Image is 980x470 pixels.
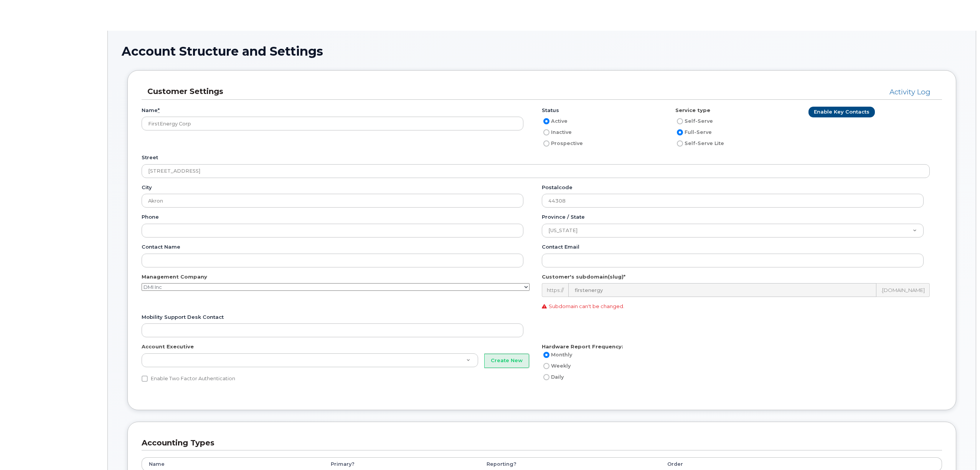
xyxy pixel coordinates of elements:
input: Daily [543,374,549,380]
label: Province / State [542,213,585,221]
label: Service type [675,107,710,114]
strong: Hardware Report Frequency: [542,343,623,350]
p: Subdomain can't be changed. [542,303,936,310]
a: Activity Log [889,87,931,96]
a: Enable Key Contacts [808,107,875,117]
label: Daily [542,373,564,382]
label: Enable Two Factor Authentication [142,374,235,383]
div: https:// [542,283,568,297]
label: Inactive [542,128,572,137]
label: Status [542,107,559,114]
label: Contact name [142,243,180,251]
label: Full-Serve [675,128,712,137]
label: Postalcode [542,184,572,191]
label: Phone [142,213,159,221]
label: Customer's subdomain(slug)* [542,273,625,280]
label: City [142,184,152,191]
label: Self-Serve [675,117,713,126]
label: Self-Serve Lite [675,139,724,148]
button: Create New [484,354,529,368]
abbr: required [158,107,160,113]
input: Inactive [543,129,549,135]
h3: Customer Settings [147,86,599,97]
h1: Account Structure and Settings [122,45,962,58]
h3: Accounting Types [142,438,936,448]
label: Name [142,107,160,114]
label: Contact email [542,243,579,251]
input: Self-Serve [677,118,683,124]
label: Active [542,117,568,126]
input: Full-Serve [677,129,683,135]
input: Enable Two Factor Authentication [142,376,148,382]
input: Self-Serve Lite [677,140,683,147]
input: Prospective [543,140,549,147]
label: Street [142,154,158,161]
label: Prospective [542,139,583,148]
input: Monthly [543,352,549,358]
label: Mobility Support Desk Contact [142,313,224,321]
div: .[DOMAIN_NAME] [876,283,930,297]
input: Active [543,118,549,124]
label: Account Executive [142,343,194,350]
label: Monthly [542,350,572,360]
input: Weekly [543,363,549,369]
label: Weekly [542,361,571,371]
label: Management Company [142,273,207,280]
